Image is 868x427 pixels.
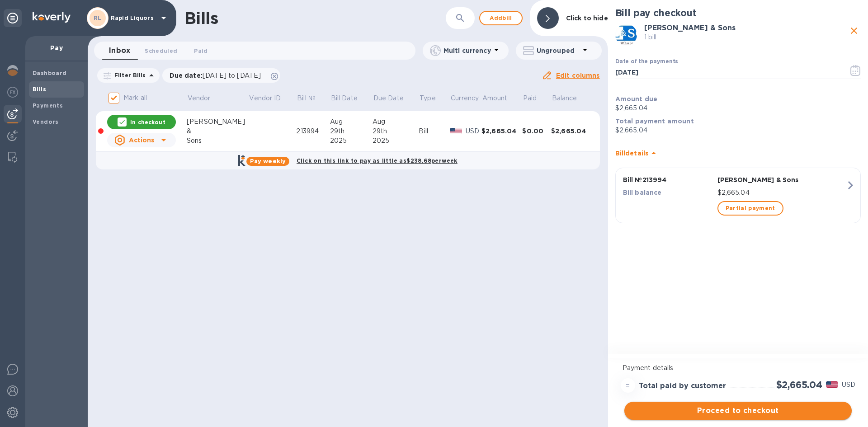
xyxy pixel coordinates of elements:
span: [DATE] to [DATE] [203,72,261,79]
p: $2,665.04 [717,188,846,197]
img: Logo [33,12,71,23]
div: Sons [187,136,249,145]
p: Rapid Liquors [111,15,156,21]
div: Due date:[DATE] to [DATE] [162,68,281,83]
button: Bill №213994[PERSON_NAME] & SonsBill balance$2,665.04Partial payment [615,168,861,223]
h3: Total paid by customer [639,382,726,390]
span: Proceed to checkout [632,405,844,416]
span: Type [420,94,448,103]
p: Filter Bills [111,71,146,79]
div: 2025 [373,136,419,145]
p: Bill № 213994 [623,175,714,184]
span: Paid [194,46,208,56]
span: Vendor [188,94,222,103]
p: Balance [552,94,577,103]
img: USD [826,381,838,388]
div: Unpin categories [4,9,22,27]
button: close [847,24,861,38]
span: Add bill [487,13,514,23]
div: [PERSON_NAME] [187,117,249,127]
span: Due Date [373,94,415,103]
div: Aug [330,117,373,127]
p: Ungrouped [537,46,580,55]
span: Partial payment [726,203,775,214]
span: Bill Date [331,94,369,103]
h2: $2,665.04 [776,379,822,390]
p: USD [466,127,481,136]
p: Bill balance [623,188,714,197]
b: Bill details [615,150,648,157]
p: Bill Date [331,94,358,103]
div: $2,665.04 [481,127,522,136]
div: Aug [373,117,419,127]
p: $2,665.04 [615,126,861,135]
b: Amount due [615,95,658,103]
button: Partial payment [717,201,783,216]
button: Addbill [479,11,523,25]
button: Proceed to checkout [624,402,852,420]
div: 29th [373,127,419,136]
p: Currency [451,94,479,103]
p: Paid [523,94,537,103]
b: Total payment amount [615,117,694,125]
b: Vendors [33,118,59,125]
p: Payment details [623,363,854,373]
b: Dashboard [33,70,67,76]
span: Inbox [109,44,130,57]
p: Multi currency [443,46,491,55]
img: USD [450,128,462,134]
p: Bill № [297,94,316,103]
p: In checkout [130,118,165,126]
div: & [187,127,249,136]
p: Vendor ID [249,94,281,103]
div: 29th [330,127,373,136]
div: Bill [419,127,450,136]
div: 2025 [330,136,373,145]
p: Amount [482,94,508,103]
h1: Bills [184,9,218,28]
b: Click to hide [566,14,608,22]
p: $2,665.04 [615,103,861,113]
p: Type [420,94,436,103]
b: Payments [33,102,63,109]
span: Bill № [297,94,327,103]
span: Amount [482,94,519,103]
div: $0.00 [522,127,551,136]
p: Vendor [188,94,211,103]
div: = [621,378,635,393]
h2: Bill pay checkout [615,7,861,19]
p: Pay [33,43,80,52]
p: [PERSON_NAME] & Sons [717,175,846,184]
u: Edit columns [556,72,600,79]
p: Mark all [123,93,147,103]
div: Billdetails [615,139,861,168]
p: 1 bill [644,33,847,42]
div: $2,665.04 [551,127,592,136]
b: RL [94,14,102,21]
b: Click on this link to pay as little as $238.68 per week [297,157,458,164]
b: [PERSON_NAME] & Sons [644,23,736,32]
p: USD [842,380,855,389]
p: Due date : [170,71,266,80]
p: Due Date [373,94,404,103]
label: Date of the payments [615,59,678,65]
div: 213994 [296,127,330,136]
b: Pay weekly [250,158,286,164]
span: Balance [552,94,589,103]
img: Foreign exchange [7,87,18,98]
u: Actions [129,136,155,144]
span: Paid [523,94,549,103]
span: Vendor ID [249,94,292,103]
span: Scheduled [145,46,177,56]
b: Bills [33,86,46,93]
